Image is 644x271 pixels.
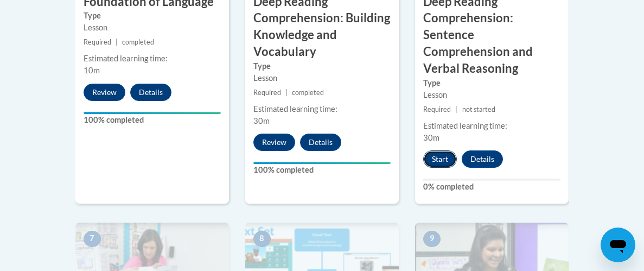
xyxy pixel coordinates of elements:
label: Type [84,10,221,22]
button: Start [423,150,457,168]
label: 100% completed [253,164,391,176]
span: 9 [423,231,441,247]
div: Lesson [253,72,391,84]
span: 7 [84,231,101,247]
span: completed [292,89,324,97]
label: 0% completed [423,181,560,193]
span: | [455,105,457,114]
span: 10m [84,66,100,75]
button: Review [253,134,295,151]
span: 30m [423,133,439,142]
div: Estimated learning time: [84,53,221,65]
button: Review [84,84,125,101]
span: completed [122,38,154,46]
label: 100% completed [84,114,221,126]
div: Your progress [253,162,391,164]
div: Your progress [84,112,221,114]
span: 8 [253,231,271,247]
div: Estimated learning time: [423,120,560,132]
div: Lesson [423,89,560,101]
span: Required [423,105,451,114]
button: Details [130,84,171,101]
button: Details [300,134,341,151]
span: Required [253,89,281,97]
span: | [285,89,288,97]
div: Lesson [84,22,221,34]
span: 30m [253,116,270,125]
span: not started [462,105,495,114]
button: Details [462,150,503,168]
label: Type [253,60,391,72]
label: Type [423,77,560,89]
iframe: Button to launch messaging window [601,228,635,262]
span: Required [84,38,111,46]
div: Estimated learning time: [253,103,391,115]
span: | [116,38,118,46]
